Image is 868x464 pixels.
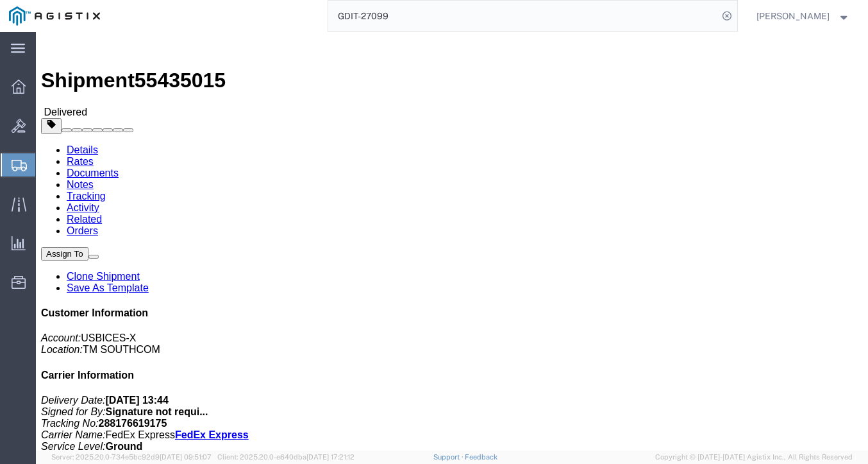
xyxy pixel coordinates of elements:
a: Feedback [465,453,497,461]
span: Copyright © [DATE]-[DATE] Agistix Inc., All Rights Reserved [655,452,853,463]
img: logo [9,6,100,26]
span: [DATE] 09:51:07 [160,453,212,461]
input: Search for shipment number, reference number [328,1,718,31]
a: Support [433,453,465,461]
span: [DATE] 17:21:12 [306,453,355,461]
span: Server: 2025.20.0-734e5bc92d9 [51,453,212,461]
span: Feras Saleh [756,9,830,23]
iframe: FS Legacy Container [36,32,868,451]
button: [PERSON_NAME] [756,8,851,24]
span: Client: 2025.20.0-e640dba [217,453,355,461]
